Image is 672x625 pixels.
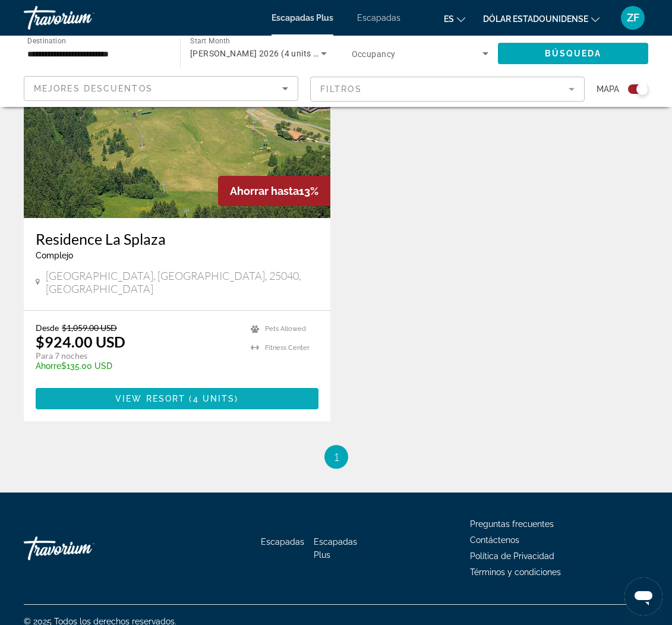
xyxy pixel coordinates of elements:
a: Escapadas Plus [314,537,357,560]
font: ZF [627,11,639,24]
a: Términos y condiciones [470,567,561,577]
span: [GEOGRAPHIC_DATA], [GEOGRAPHIC_DATA], 25040, [GEOGRAPHIC_DATA] [46,269,318,295]
a: Escapadas Plus [272,13,333,23]
span: 4 units [193,394,235,403]
span: Complejo [36,251,73,260]
button: View Resort(4 units) [36,388,318,409]
span: Occupancy [352,49,396,59]
p: $135.00 USD [36,361,239,371]
p: Para 7 noches [36,351,239,361]
a: Escapadas [357,13,400,23]
a: Preguntas frecuentes [470,519,554,529]
span: Mapa [597,81,619,97]
button: Filter [310,76,585,102]
span: Destination [27,36,66,45]
span: Mejores descuentos [34,84,153,93]
p: $924.00 USD [36,333,125,351]
span: Fitness Center [265,344,310,352]
img: ii_saz1.jpg [24,28,330,218]
button: Cambiar idioma [444,10,465,27]
mat-select: Sort by [34,81,288,96]
span: ( ) [185,394,238,403]
span: Desde [36,323,59,333]
button: Búsqueda [498,43,648,64]
a: Contáctenos [470,535,519,545]
button: Menú de usuario [617,5,648,30]
div: 13% [218,176,330,206]
a: Travorium [24,531,143,566]
a: Escapadas [261,537,304,547]
span: Ahorre [36,361,61,371]
span: Start Month [190,37,230,45]
iframe: Botón para iniciar la ventana de mensajería [624,577,662,615]
span: View Resort [115,394,185,403]
nav: Pagination [24,445,648,469]
a: Residence La Splaza [36,230,318,248]
font: es [444,14,454,24]
a: Política de Privacidad [470,551,554,561]
button: Cambiar moneda [483,10,600,27]
span: $1,059.00 USD [62,323,117,333]
font: Dólar estadounidense [483,14,588,24]
span: Ahorrar hasta [230,185,299,197]
span: Pets Allowed [265,325,306,333]
span: 1 [333,450,339,463]
span: Búsqueda [545,49,602,58]
span: [PERSON_NAME] 2026 (4 units available) [190,49,352,58]
a: Travorium [24,2,143,33]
